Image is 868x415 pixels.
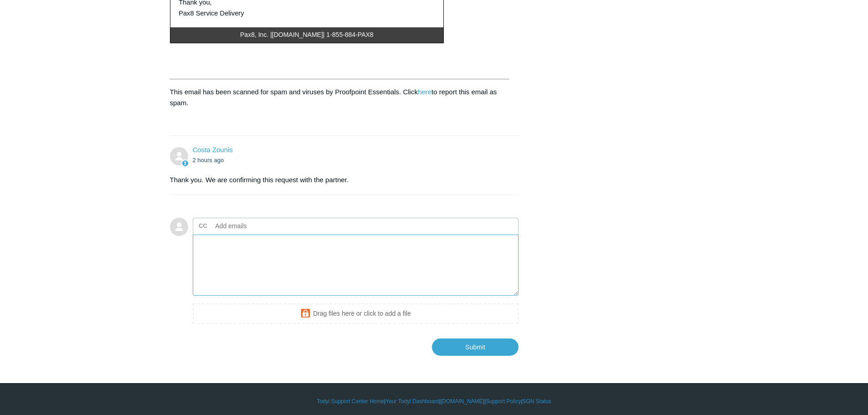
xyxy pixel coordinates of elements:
[317,397,384,405] a: Todyl Support Center Home
[193,235,519,296] textarea: Add your reply
[170,397,699,405] div: | | | |
[193,146,233,154] a: Costa Zounis
[441,397,484,405] a: [DOMAIN_NAME]
[199,219,207,233] label: CC
[418,88,431,96] a: here
[486,397,521,405] a: Support Policy
[240,31,374,38] span: Pax8, Inc. | | 1-855-884-PAX8
[170,174,510,185] div: Thank you. We are confirming this request with the partner.
[432,338,519,356] input: Submit
[385,397,439,405] a: Your Todyl Dashboard
[170,87,510,108] p: This email has been scanned for spam and viruses by Proofpoint Essentials. Click to report this e...
[212,219,310,233] input: Add emails
[523,397,551,405] a: SGN Status
[193,157,224,164] time: 10/01/2025, 16:33
[272,31,323,38] a: [DOMAIN_NAME]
